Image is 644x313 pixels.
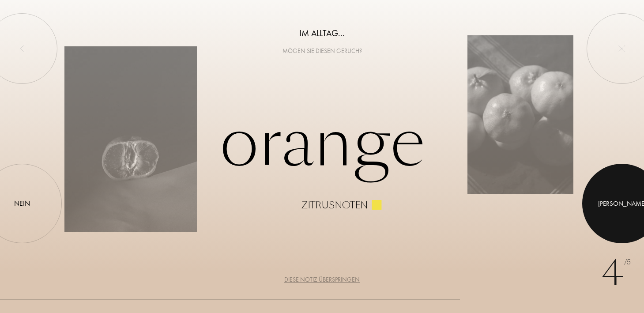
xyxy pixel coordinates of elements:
div: Nein [14,198,30,209]
div: 4 [601,247,631,300]
img: left_onboard.svg [19,45,26,52]
div: Diese Notiz überspringen [284,275,360,284]
div: Orange [64,103,580,211]
img: quit_onboard.svg [618,45,625,52]
span: /5 [624,257,631,268]
div: Zitrusnoten [301,200,368,211]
